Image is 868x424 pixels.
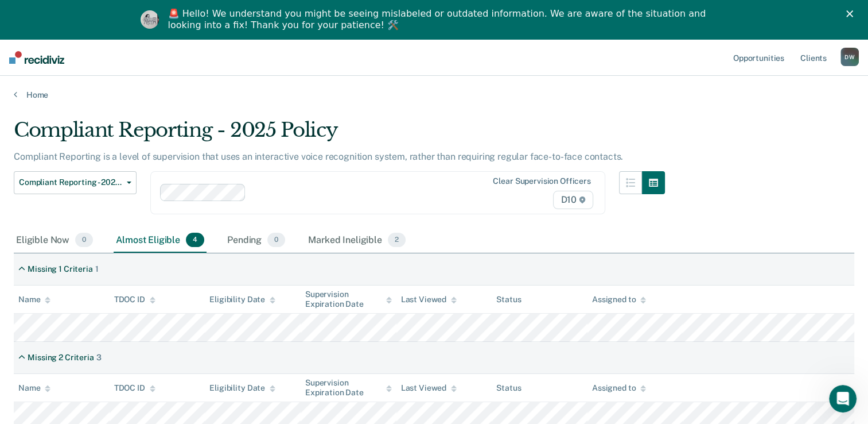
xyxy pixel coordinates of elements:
[19,178,122,187] span: Compliant Reporting - 2025 Policy
[840,48,859,66] div: D W
[798,39,829,76] a: Clients
[840,48,859,66] button: DW
[306,228,408,253] div: Marked Ineligible2
[496,295,521,304] div: Status
[14,90,854,100] a: Home
[9,51,64,64] img: Recidiviz
[14,171,137,194] button: Compliant Reporting - 2025 Policy
[95,264,99,274] div: 1
[225,228,287,253] div: Pending0
[14,348,106,367] div: Missing 2 Criteria3
[28,353,94,363] div: Missing 2 Criteria
[209,383,275,393] div: Eligibility Date
[114,295,155,304] div: TDOC ID
[305,378,392,398] div: Supervision Expiration Date
[401,295,457,304] div: Last Viewed
[18,383,50,393] div: Name
[114,383,155,393] div: TDOC ID
[553,191,593,209] span: D10
[96,353,102,363] div: 3
[75,233,93,248] span: 0
[493,176,590,186] div: Clear supervision officers
[168,8,710,31] div: 🚨 Hello! We understand you might be seeing mislabeled or outdated information. We are aware of th...
[305,290,392,309] div: Supervision Expiration Date
[14,151,623,162] p: Compliant Reporting is a level of supervision that uses an interactive voice recognition system, ...
[829,385,857,413] iframe: Intercom live chat
[14,260,103,279] div: Missing 1 Criteria1
[846,10,858,17] div: Close
[267,233,285,248] span: 0
[388,233,406,248] span: 2
[14,118,665,151] div: Compliant Reporting - 2025 Policy
[18,295,50,304] div: Name
[141,10,159,29] img: Profile image for Kim
[114,228,207,253] div: Almost Eligible4
[209,295,275,304] div: Eligibility Date
[592,295,646,304] div: Assigned to
[592,383,646,393] div: Assigned to
[186,233,204,248] span: 4
[496,383,521,393] div: Status
[731,39,787,76] a: Opportunities
[14,228,95,253] div: Eligible Now0
[28,264,92,274] div: Missing 1 Criteria
[401,383,457,393] div: Last Viewed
